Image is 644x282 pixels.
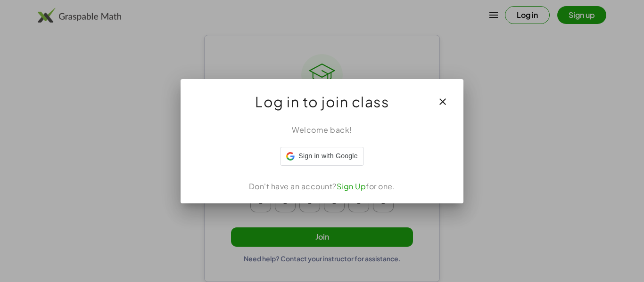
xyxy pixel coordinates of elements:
[280,147,363,166] div: Sign in with Google
[298,151,357,161] span: Sign in with Google
[192,124,452,136] div: Welcome back!
[255,90,389,113] span: Log in to join class
[337,181,366,191] a: Sign Up
[192,181,452,192] div: Don't have an account? for one.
